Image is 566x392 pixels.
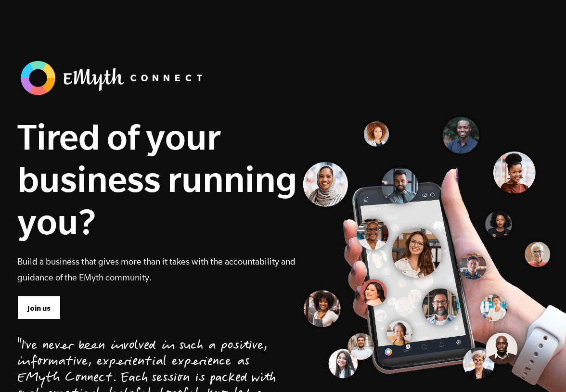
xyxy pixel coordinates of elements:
img: banner_logo [17,58,210,98]
a: Join us [17,296,61,319]
p: Build a business that gives more than it takes with the accountability and guidance of the EMyth ... [17,253,297,285]
h1: Tired of your business running you? [17,115,297,242]
span: Join us [27,303,51,314]
iframe: Chat Widget [518,346,566,392]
